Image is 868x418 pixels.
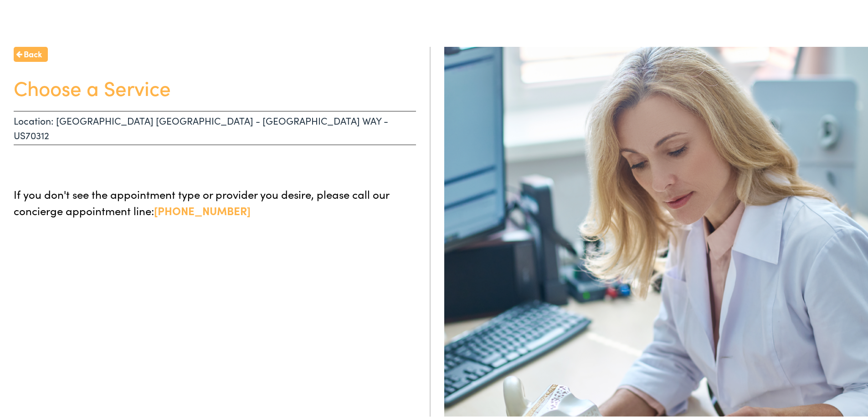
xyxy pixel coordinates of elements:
[154,201,251,216] a: [PHONE_NUMBER]
[14,109,416,143] p: Location: [GEOGRAPHIC_DATA] [GEOGRAPHIC_DATA] - [GEOGRAPHIC_DATA] WAY - US70312
[14,184,416,217] p: If you don't see the appointment type or provider you desire, please call our concierge appointme...
[14,74,416,98] h1: Choose a Service
[14,45,48,60] a: Back
[24,46,42,58] span: Back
